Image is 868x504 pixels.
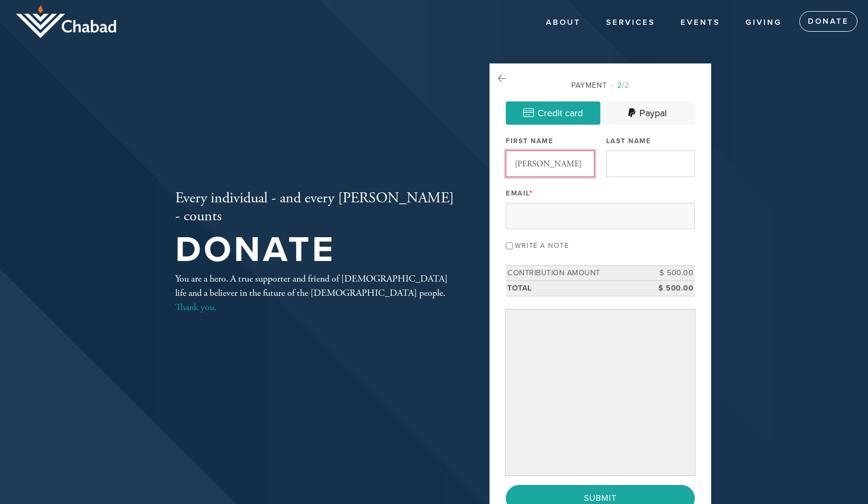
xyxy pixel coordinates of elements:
td: Total [506,281,647,296]
a: Paypal [600,101,695,125]
h1: Donate [175,233,455,267]
span: 2 [617,81,622,90]
iframe: Secure payment input frame [508,312,693,473]
a: Donate [799,11,857,32]
a: Credit card [506,101,600,125]
a: About [538,13,589,33]
div: Payment [506,80,695,91]
a: Events [673,13,728,33]
img: logo_half.png [16,5,116,38]
span: /2 [611,81,629,90]
td: $ 500.00 [647,281,695,296]
a: Thank you. [175,301,216,313]
label: First Name [506,136,553,146]
label: Write a note [515,241,569,250]
td: Contribution Amount [506,266,647,281]
span: This field is required. [530,189,533,198]
td: $ 500.00 [647,266,695,281]
div: You are a hero. A true supporter and friend of [DEMOGRAPHIC_DATA] life and a believer in the futu... [175,272,455,314]
a: Giving [738,13,790,33]
label: Email [506,189,533,198]
label: Last Name [606,136,652,146]
h2: Every individual - and every [PERSON_NAME] - counts [175,190,455,225]
a: Services [598,13,663,33]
